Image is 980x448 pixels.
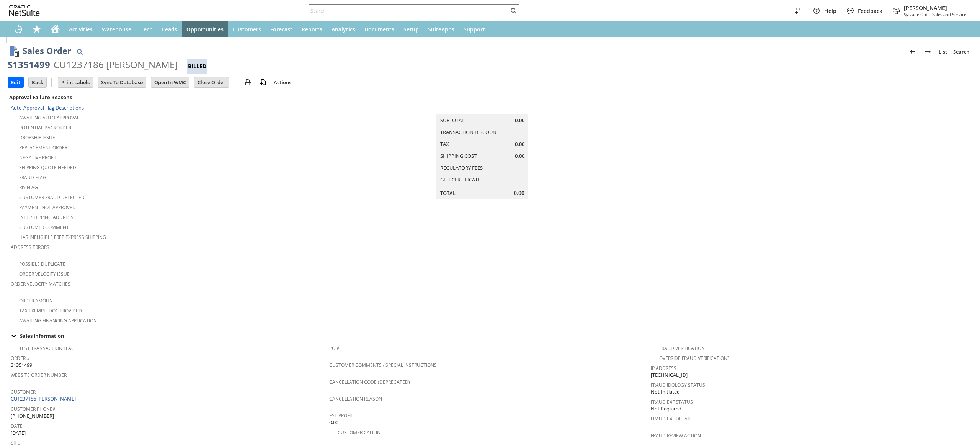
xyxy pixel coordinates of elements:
img: Previous [908,47,917,56]
a: Date [11,423,23,429]
a: Cancellation Code (deprecated) [329,379,410,385]
span: SuiteApps [428,26,454,33]
a: Test Transaction Flag [19,345,75,352]
a: Regulatory Fees [440,164,483,171]
input: Search [309,6,509,15]
span: [TECHNICAL_ID] [651,371,688,379]
span: Sales and Service [932,11,966,17]
span: Leads [162,26,177,33]
a: Payment not approved [19,204,76,211]
div: Billed [187,59,207,74]
a: Gift Certificate [440,176,480,183]
a: Awaiting Auto-Approval [19,114,79,121]
a: Dropship Issue [19,134,55,141]
span: Customers [233,26,261,33]
a: RIS flag [19,184,38,191]
input: Back [29,77,46,87]
span: - [929,11,931,17]
a: Reports [297,21,327,37]
a: Leads [157,21,182,37]
input: Print Labels [58,77,93,87]
svg: Home [51,25,60,34]
a: Cancellation Reason [329,396,382,402]
a: Shipping Quote Needed [19,164,76,171]
a: Potential Backorder [19,124,71,131]
input: Sync To Database [98,77,146,87]
span: Opportunities [186,26,224,33]
a: IP Address [651,365,676,371]
svg: Recent Records [14,25,23,34]
input: Edit [8,77,23,87]
a: Customer [11,389,36,395]
div: Sales Information [8,331,969,341]
a: Forecast [266,21,297,37]
span: Not Initiated [651,388,680,396]
span: Support [464,26,485,33]
a: Fraud E4F Detail [651,415,691,422]
span: Warehouse [102,26,131,33]
a: Customers [228,21,266,37]
span: 0.00 [515,152,524,160]
a: Fraud Idology Status [651,382,705,388]
input: Open In WMC [151,77,189,87]
a: Est Profit [329,412,353,419]
a: Customer Phone# [11,406,56,412]
a: Tax [440,141,449,147]
a: SuiteApps [423,21,459,37]
div: Approval Failure Reasons [8,92,326,102]
a: Search [950,46,972,58]
a: Fraud E4F Status [651,399,693,405]
a: Possible Duplicate [19,261,65,267]
div: CU1237186 [PERSON_NAME] [54,59,178,71]
a: Order # [11,355,30,361]
span: Tech [140,26,153,33]
a: Customer Call-in [338,429,381,436]
img: Quick Find [75,47,84,56]
a: Analytics [327,21,360,37]
span: S1351499 [11,361,32,369]
a: Support [459,21,490,37]
a: List [936,46,950,58]
a: Order Velocity Matches [11,281,70,287]
a: Tech [136,21,157,37]
span: Activities [69,26,93,33]
a: Has Ineligible Free Express Shipping [19,234,106,240]
span: 0.00 [515,141,524,148]
a: Fraud Verification [659,345,705,352]
a: Documents [360,21,399,37]
span: Help [824,7,836,15]
span: Feedback [858,7,882,15]
a: Negative Profit [19,154,57,161]
div: Shortcuts [28,21,46,37]
a: Subtotal [440,117,464,124]
a: Order Amount [19,298,56,304]
span: 0.00 [514,189,524,197]
a: Auto-Approval Flag Descriptions [11,104,84,111]
span: Forecast [270,26,292,33]
a: Opportunities [182,21,228,37]
a: Site [11,440,20,446]
a: Override Fraud Verification? [659,355,729,361]
a: Order Velocity Issue [19,271,70,277]
a: Fraud Review Action [651,432,701,439]
a: Address Errors [11,244,49,250]
img: Next [923,47,933,56]
a: Customer Comments / Special Instructions [329,362,437,368]
a: Transaction Discount [440,129,499,136]
svg: Shortcuts [32,25,41,34]
span: Setup [403,26,419,33]
a: Awaiting Financing Application [19,317,97,324]
a: Recent Records [9,21,28,37]
span: 0.00 [515,117,524,124]
a: Tax Exempt. Doc Provided [19,307,82,314]
a: Shipping Cost [440,152,477,159]
a: Customer Comment [19,224,69,231]
a: CU1237186 [PERSON_NAME] [11,395,78,402]
a: Home [46,21,64,37]
a: Total [440,190,456,196]
span: Analytics [332,26,355,33]
img: print.svg [243,78,252,87]
input: Close Order [194,77,229,87]
td: Sales Information [8,331,972,341]
h1: Sales Order [23,44,71,57]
